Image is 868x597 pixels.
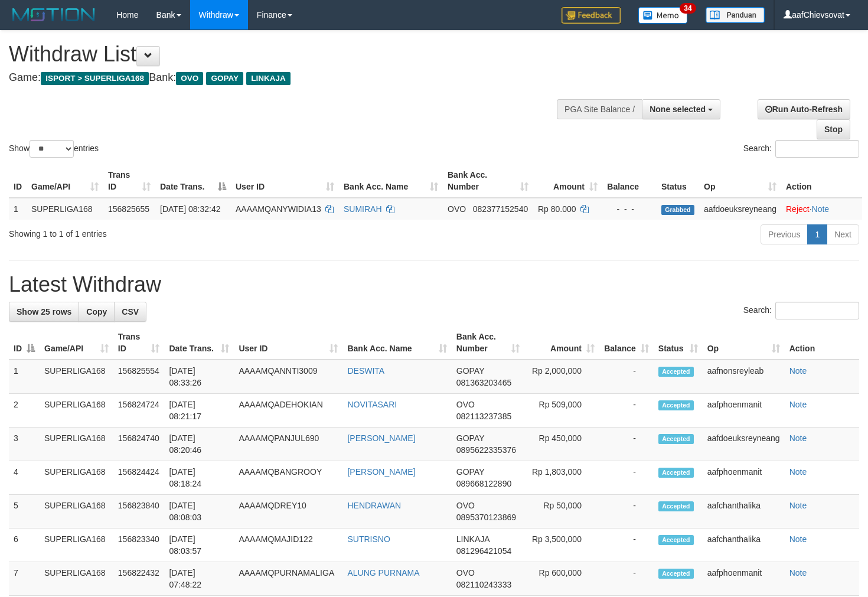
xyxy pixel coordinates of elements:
td: 156824724 [113,394,165,428]
img: MOTION_logo.png [9,6,99,24]
td: [DATE] 08:18:24 [164,461,234,495]
th: Amount: activate to sort column ascending [533,164,602,198]
th: Bank Acc. Name: activate to sort column ascending [342,326,451,360]
span: OVO [456,568,475,578]
td: 2 [9,394,40,428]
th: Balance [602,164,657,198]
th: Bank Acc. Number: activate to sort column ascending [452,326,524,360]
td: SUPERLIGA168 [40,495,113,529]
span: Grabbed [661,205,694,215]
span: [DATE] 08:32:42 [160,204,220,214]
td: - [599,360,654,394]
td: Rp 509,000 [524,394,599,428]
span: 156825655 [108,204,149,214]
td: - [599,495,654,529]
a: CSV [114,302,146,322]
span: Copy 081363203465 to clipboard [456,378,511,387]
td: aafphoenmanit [703,562,785,596]
span: Accepted [658,535,694,545]
td: Rp 600,000 [524,562,599,596]
span: Accepted [658,569,694,579]
td: AAAAMQBANGROOY [234,461,342,495]
div: PGA Site Balance / [557,99,642,119]
div: - - - [607,203,652,215]
span: OVO [456,501,475,510]
td: aafchanthalika [703,529,785,562]
td: 1 [9,198,27,220]
label: Show entries [9,140,99,158]
th: Game/API: activate to sort column ascending [40,326,113,360]
a: Note [812,204,830,214]
input: Search: [775,302,859,319]
td: AAAAMQPANJUL690 [234,428,342,461]
a: SUMIRAH [344,204,382,214]
button: None selected [642,99,720,119]
td: 4 [9,461,40,495]
span: ISPORT > SUPERLIGA168 [41,72,149,85]
th: Status [657,164,699,198]
span: OVO [448,204,466,214]
span: Copy 082113237385 to clipboard [456,412,511,421]
td: Rp 1,803,000 [524,461,599,495]
td: SUPERLIGA168 [40,428,113,461]
span: GOPAY [456,433,484,443]
th: Amount: activate to sort column ascending [524,326,599,360]
a: SUTRISNO [347,534,390,544]
td: AAAAMQMAJID122 [234,529,342,562]
span: Show 25 rows [17,307,71,317]
span: GOPAY [456,467,484,477]
td: 6 [9,529,40,562]
td: 5 [9,495,40,529]
th: User ID: activate to sort column ascending [231,164,339,198]
span: OVO [456,400,475,409]
a: Reject [786,204,810,214]
label: Search: [743,302,859,319]
img: Feedback.jpg [562,7,621,24]
span: LINKAJA [246,72,291,85]
td: Rp 2,000,000 [524,360,599,394]
span: Accepted [658,367,694,377]
span: Copy 089668122890 to clipboard [456,479,511,488]
td: [DATE] 08:03:57 [164,529,234,562]
input: Search: [775,140,859,158]
div: Showing 1 to 1 of 1 entries [9,223,353,240]
span: Copy 0895622335376 to clipboard [456,445,516,455]
span: None selected [650,105,706,114]
a: [PERSON_NAME] [347,433,415,443]
span: Accepted [658,434,694,444]
th: Balance: activate to sort column ascending [599,326,654,360]
td: 3 [9,428,40,461]
td: 156823340 [113,529,165,562]
td: aafdoeuksreyneang [703,428,785,461]
a: Stop [817,119,850,139]
select: Showentries [30,140,74,158]
a: Note [789,433,807,443]
a: Previous [761,224,808,244]
td: 156824740 [113,428,165,461]
td: [DATE] 08:21:17 [164,394,234,428]
th: Date Trans.: activate to sort column descending [155,164,231,198]
td: 7 [9,562,40,596]
span: LINKAJA [456,534,490,544]
span: Accepted [658,400,694,410]
a: Run Auto-Refresh [758,99,850,119]
img: Button%20Memo.svg [638,7,688,24]
td: - [599,428,654,461]
td: aafchanthalika [703,495,785,529]
span: CSV [122,307,139,317]
a: Next [827,224,859,244]
th: Status: activate to sort column ascending [654,326,703,360]
th: Trans ID: activate to sort column ascending [103,164,155,198]
span: Copy [86,307,107,317]
td: 1 [9,360,40,394]
td: aafdoeuksreyneang [699,198,781,220]
a: DESWITA [347,366,384,376]
a: Copy [79,302,115,322]
td: SUPERLIGA168 [40,461,113,495]
td: AAAAMQANNTI3009 [234,360,342,394]
td: aafnonsreyleab [703,360,785,394]
img: panduan.png [706,7,765,23]
td: SUPERLIGA168 [40,529,113,562]
h1: Latest Withdraw [9,273,859,296]
td: [DATE] 08:08:03 [164,495,234,529]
